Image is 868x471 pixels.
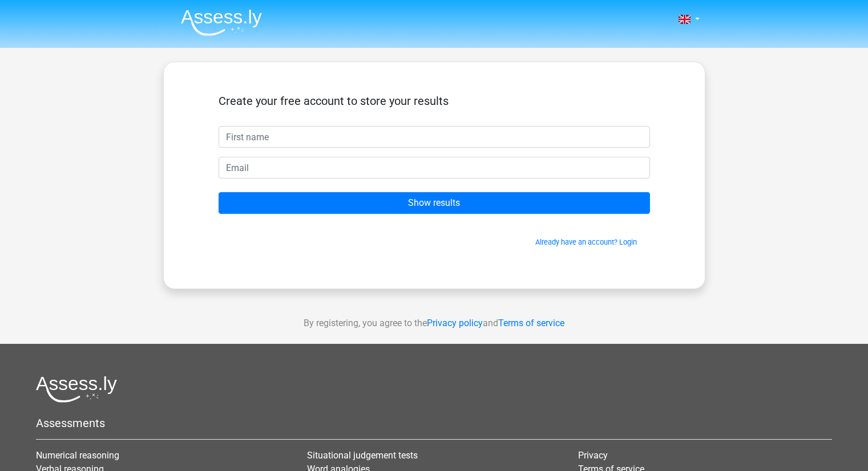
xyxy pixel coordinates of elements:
[535,238,637,246] a: Already have an account? Login
[219,126,650,148] input: First name
[181,9,262,36] img: Assessly
[498,318,564,328] a: Terms of service
[36,376,117,403] img: Assessly logo
[219,157,650,178] input: Email
[36,416,832,430] h5: Assessments
[219,192,650,214] input: Show results
[307,450,418,461] a: Situational judgement tests
[578,450,608,461] a: Privacy
[427,318,483,328] a: Privacy policy
[219,94,650,108] h5: Create your free account to store your results
[36,450,119,461] a: Numerical reasoning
